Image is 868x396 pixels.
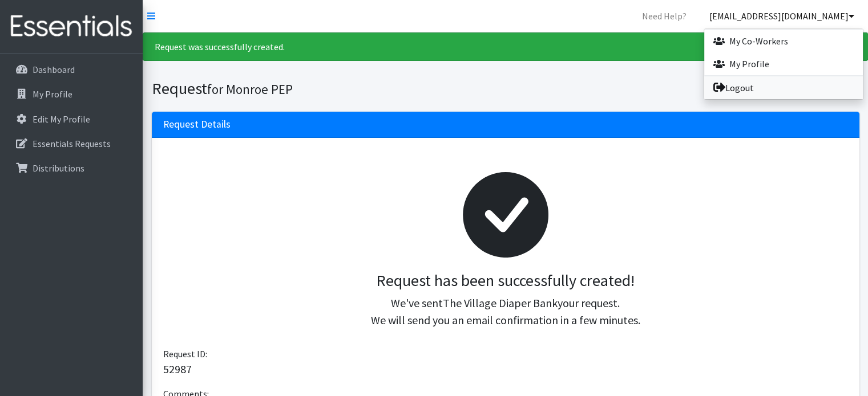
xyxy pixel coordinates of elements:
[700,5,863,27] a: [EMAIL_ADDRESS][DOMAIN_NAME]
[704,30,863,52] a: My Co-Workers
[172,295,839,329] p: We've sent your request. We will send you an email confirmation in a few minutes.
[5,132,138,155] a: Essentials Requests
[5,83,138,105] a: My Profile
[5,58,138,81] a: Dashboard
[704,52,863,75] a: My Profile
[33,113,90,125] p: Edit My Profile
[443,296,558,310] span: The Village Diaper Bank
[152,79,502,99] h1: Request
[633,5,696,27] a: Need Help?
[5,157,138,179] a: Distributions
[143,32,868,61] div: Request was successfully created.
[33,64,75,75] p: Dashboard
[172,271,839,291] h3: Request has been successfully created!
[33,88,72,100] p: My Profile
[5,108,138,130] a: Edit My Profile
[704,76,863,99] a: Logout
[207,81,293,97] small: for Monroe PEP
[163,119,231,130] h3: Request Details
[163,348,207,360] span: Request ID:
[33,138,111,149] p: Essentials Requests
[5,7,138,46] img: HumanEssentials
[163,361,848,378] p: 52987
[33,162,84,174] p: Distributions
